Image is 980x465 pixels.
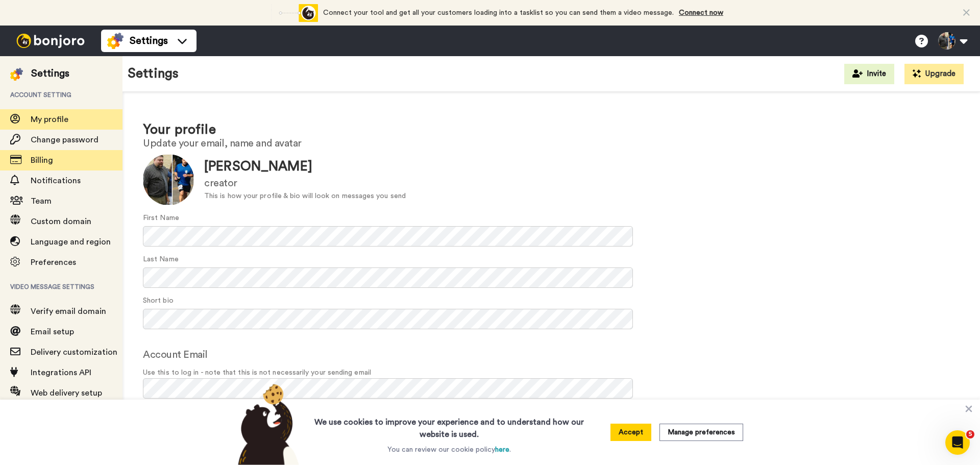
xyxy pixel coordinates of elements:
[143,347,208,362] label: Account Email
[945,430,970,455] iframe: Intercom live chat
[31,115,68,124] span: My profile
[143,213,179,224] label: First Name
[304,410,594,440] h3: We use cookies to improve your experience and to understand how our website is used.
[204,191,406,202] div: This is how your profile & bio will look on messages you send
[31,389,102,397] span: Web delivery setup
[31,217,91,226] span: Custom domain
[143,123,960,137] h1: Your profile
[10,68,23,81] img: settings-colored.svg
[31,369,91,377] span: Integrations API
[31,156,53,164] span: Billing
[659,424,743,441] button: Manage preferences
[128,66,179,81] h1: Settings
[495,446,509,453] a: here
[204,157,406,176] div: [PERSON_NAME]
[143,368,960,378] span: Use this to log in - note that this is not necessarily your sending email
[143,254,179,265] label: Last Name
[31,258,76,266] span: Preferences
[143,138,960,149] h2: Update your email, name and avatar
[31,136,99,144] span: Change password
[130,34,168,48] span: Settings
[31,348,117,356] span: Delivery customization
[610,424,651,441] button: Accept
[31,307,106,315] span: Verify email domain
[31,328,74,336] span: Email setup
[387,445,511,455] p: You can review our cookie policy .
[844,64,894,84] button: Invite
[107,33,124,49] img: settings-colored.svg
[262,4,318,22] div: animation
[12,34,89,48] img: bj-logo-header-white.svg
[31,66,69,81] div: Settings
[904,64,964,84] button: Upgrade
[143,296,174,306] label: Short bio
[31,238,111,246] span: Language and region
[31,177,81,185] span: Notifications
[323,9,674,16] span: Connect your tool and get all your customers loading into a tasklist so you can send them a video...
[229,383,304,465] img: bear-with-cookie.png
[31,197,52,205] span: Team
[679,9,723,16] a: Connect now
[966,430,974,438] span: 5
[204,176,406,191] div: creator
